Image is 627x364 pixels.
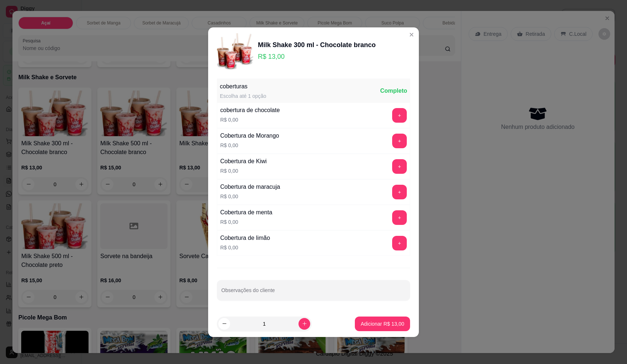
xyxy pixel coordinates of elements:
div: Cobertura de limão [220,234,270,242]
div: Cobertura de menta [220,208,272,217]
button: add [392,134,407,148]
div: Milk Shake 300 ml - Chocolate branco [258,40,376,50]
img: product-image [217,33,254,70]
p: R$ 0,00 [220,193,280,200]
p: R$ 0,00 [220,116,280,123]
button: increase-product-quantity [299,318,310,330]
p: R$ 0,00 [220,244,270,251]
input: Observações do cliente [221,290,406,297]
div: Completo [380,87,407,95]
div: Escolha até 1 opção [220,92,266,100]
button: add [392,185,407,199]
button: add [392,210,407,225]
p: R$ 0,00 [220,218,272,226]
button: Adicionar R$ 13,00 [355,317,410,331]
p: R$ 13,00 [258,51,376,62]
p: Adicionar R$ 13,00 [361,320,404,327]
button: decrease-product-quantity [218,318,230,330]
button: add [392,108,407,123]
div: Cobertura de Morango [220,131,279,140]
div: coberturas [220,82,266,91]
button: Close [406,29,417,41]
div: Cobertura de Kiwi [220,157,267,166]
p: R$ 0,00 [220,167,267,175]
button: add [392,236,407,250]
div: Cobertura de maracuja [220,183,280,191]
div: cobertura de chocolate [220,106,280,115]
button: add [392,159,407,174]
p: R$ 0,00 [220,142,279,149]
